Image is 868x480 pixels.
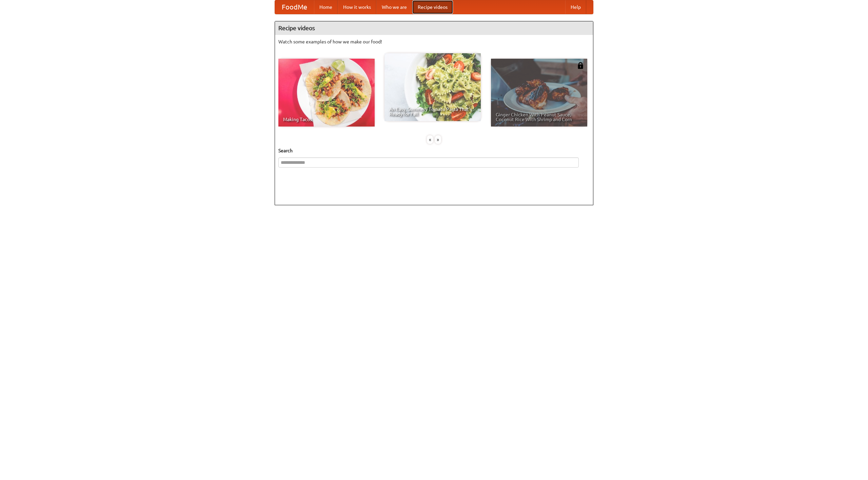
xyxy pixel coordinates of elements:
a: How it works [338,0,376,14]
a: FoodMe [275,0,314,14]
div: » [435,135,441,144]
a: Making Tacos [278,59,375,127]
a: An Easy, Summery Tomato Pasta That's Ready for Fall [384,53,481,121]
span: An Easy, Summery Tomato Pasta That's Ready for Fall [389,107,476,116]
a: Help [565,0,586,14]
h5: Search [278,147,590,154]
p: Watch some examples of how we make our food! [278,38,590,45]
h4: Recipe videos [275,21,593,35]
span: Making Tacos [283,117,370,122]
a: Recipe videos [412,0,453,14]
div: « [427,135,433,144]
a: Who we are [376,0,412,14]
img: 483408.png [577,62,584,69]
a: Home [314,0,338,14]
